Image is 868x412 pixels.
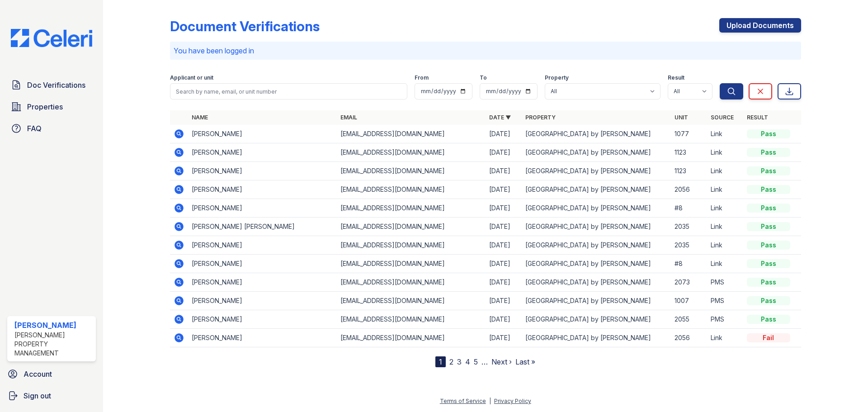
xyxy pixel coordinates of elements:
td: Link [707,255,743,273]
div: Document Verifications [170,18,320,34]
td: [DATE] [486,180,522,199]
div: 1 [435,356,446,367]
td: Link [707,162,743,180]
div: [PERSON_NAME] [14,320,92,331]
td: [DATE] [486,255,522,273]
td: [PERSON_NAME] [188,199,337,218]
td: [DATE] [486,143,522,162]
a: 4 [465,357,470,366]
td: [GEOGRAPHIC_DATA] by [PERSON_NAME] [522,310,670,329]
td: [PERSON_NAME] [188,143,337,162]
a: Upload Documents [719,18,801,33]
td: Link [707,236,743,255]
div: Fail [747,333,790,342]
label: From [415,74,429,81]
td: [GEOGRAPHIC_DATA] by [PERSON_NAME] [522,273,670,292]
td: [GEOGRAPHIC_DATA] by [PERSON_NAME] [522,236,670,255]
td: [GEOGRAPHIC_DATA] by [PERSON_NAME] [522,162,670,180]
div: Pass [747,222,790,231]
td: [EMAIL_ADDRESS][DOMAIN_NAME] [337,273,486,292]
div: Pass [747,166,790,175]
label: To [480,74,487,81]
td: [GEOGRAPHIC_DATA] by [PERSON_NAME] [522,125,670,143]
td: [PERSON_NAME] [188,255,337,273]
label: Property [545,74,569,81]
a: Doc Verifications [7,76,96,94]
a: Next › [491,357,512,366]
span: Doc Verifications [27,80,85,90]
td: [PERSON_NAME] [188,236,337,255]
td: [EMAIL_ADDRESS][DOMAIN_NAME] [337,310,486,329]
td: [PERSON_NAME] [188,329,337,347]
td: [GEOGRAPHIC_DATA] by [PERSON_NAME] [522,143,670,162]
td: [GEOGRAPHIC_DATA] by [PERSON_NAME] [522,199,670,218]
p: You have been logged in [174,45,797,56]
td: [EMAIL_ADDRESS][DOMAIN_NAME] [337,236,486,255]
td: [EMAIL_ADDRESS][DOMAIN_NAME] [337,218,486,236]
td: [GEOGRAPHIC_DATA] by [PERSON_NAME] [522,180,670,199]
td: Link [707,218,743,236]
a: Properties [7,98,96,116]
td: [PERSON_NAME] [188,310,337,329]
td: [GEOGRAPHIC_DATA] by [PERSON_NAME] [522,255,670,273]
td: [DATE] [486,292,522,310]
div: Pass [747,296,790,305]
input: Search by name, email, or unit number [170,83,407,99]
a: Sign out [4,387,99,405]
td: [DATE] [486,199,522,218]
a: Terms of Service [440,398,486,404]
a: FAQ [7,119,96,137]
td: #8 [671,199,707,218]
td: 2073 [671,273,707,292]
a: Date ▼ [489,114,511,121]
td: [GEOGRAPHIC_DATA] by [PERSON_NAME] [522,218,670,236]
td: 2056 [671,180,707,199]
td: PMS [707,273,743,292]
td: [PERSON_NAME] [PERSON_NAME] [188,218,337,236]
td: [GEOGRAPHIC_DATA] by [PERSON_NAME] [522,292,670,310]
a: 3 [457,357,462,366]
td: [DATE] [486,236,522,255]
td: 1077 [671,125,707,143]
div: Pass [747,204,790,213]
td: PMS [707,292,743,310]
td: #8 [671,255,707,273]
td: [EMAIL_ADDRESS][DOMAIN_NAME] [337,199,486,218]
span: FAQ [27,123,42,134]
a: Property [525,114,556,121]
td: [PERSON_NAME] [188,162,337,180]
div: | [489,398,491,404]
td: 2056 [671,329,707,347]
td: [GEOGRAPHIC_DATA] by [PERSON_NAME] [522,329,670,347]
span: Sign out [24,390,51,401]
td: 2055 [671,310,707,329]
td: 2035 [671,236,707,255]
td: [EMAIL_ADDRESS][DOMAIN_NAME] [337,143,486,162]
a: Privacy Policy [494,398,531,404]
td: [PERSON_NAME] [188,180,337,199]
div: Pass [747,129,790,138]
span: Account [24,369,52,379]
td: [PERSON_NAME] [188,273,337,292]
td: Link [707,329,743,347]
td: 2035 [671,218,707,236]
td: [PERSON_NAME] [188,125,337,143]
a: Email [340,114,357,121]
label: Applicant or unit [170,74,213,81]
a: Unit [675,114,688,121]
a: Last » [515,357,535,366]
td: Link [707,180,743,199]
div: Pass [747,315,790,324]
a: Result [747,114,768,121]
div: Pass [747,278,790,287]
span: Properties [27,101,63,112]
td: 1123 [671,143,707,162]
td: Link [707,125,743,143]
td: Link [707,199,743,218]
div: Pass [747,148,790,157]
td: [DATE] [486,310,522,329]
td: [DATE] [486,125,522,143]
td: 1123 [671,162,707,180]
td: 1007 [671,292,707,310]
